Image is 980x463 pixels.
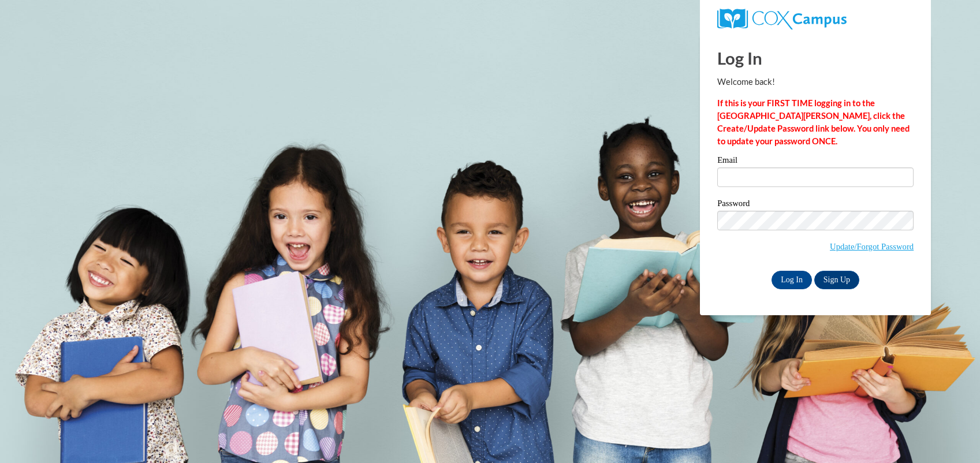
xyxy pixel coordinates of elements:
label: Password [717,199,914,211]
label: Email [717,156,914,167]
p: Welcome back! [717,76,914,88]
strong: If this is your FIRST TIME logging in to the [GEOGRAPHIC_DATA][PERSON_NAME], click the Create/Upd... [717,98,910,146]
img: COX Campus [717,9,847,29]
a: Sign Up [814,271,859,289]
a: Update/Forgot Password [830,242,914,251]
h1: Log In [717,46,914,70]
input: Log In [772,271,812,289]
a: COX Campus [717,9,914,29]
